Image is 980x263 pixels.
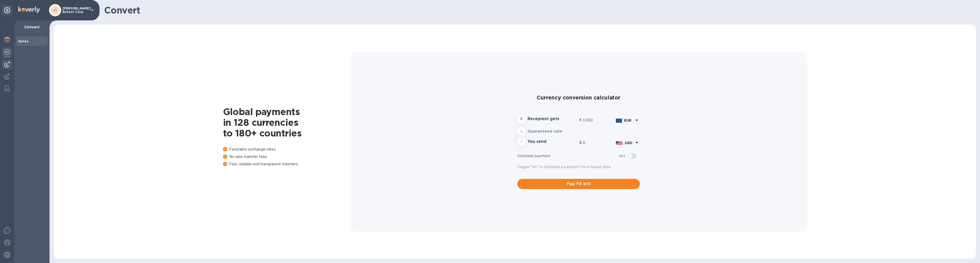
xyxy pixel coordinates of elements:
[18,7,40,13] img: Logo
[63,7,88,14] p: [PERSON_NAME] Enfant Corp
[223,154,351,159] p: No wire transfer fees.
[517,94,640,101] h2: Currency conversion calculator
[583,116,614,124] input: Amount
[528,139,577,144] h3: You send
[619,154,625,158] b: Off
[2,5,12,15] div: Unpin categories
[579,116,583,124] div: €
[4,49,10,55] img: Foreign exchange
[517,153,619,159] p: Schedule payment
[521,181,636,187] span: Pay FX bill
[517,164,640,170] p: Toggle "on" to schedule a payment for a future date.
[517,179,640,189] button: Pay FX bill
[583,139,614,147] input: Amount
[517,137,525,145] div: =
[616,141,623,145] img: USD
[223,106,351,139] h1: Global payments in 128 currencies to 180+ countries
[528,117,577,121] h3: Recepient gets
[625,141,632,145] b: USD
[53,8,57,12] b: JC
[528,129,577,134] h3: Guaranteed rate
[223,161,351,167] p: Fast, reliable and transparent transfers.
[18,39,29,43] b: Rates
[104,5,972,16] h1: Convert
[579,139,583,147] div: $
[520,117,523,121] strong: €
[223,147,351,152] p: Favorable exchange rates.
[624,118,631,122] b: EUR
[517,127,525,135] div: x
[18,24,45,30] p: Convert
